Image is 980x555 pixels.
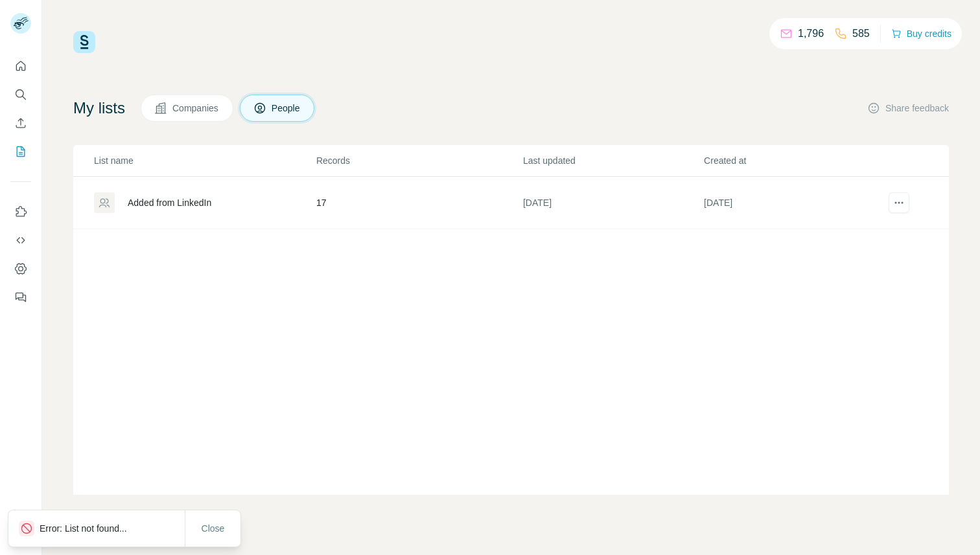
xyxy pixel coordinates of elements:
[10,229,31,252] button: Use Surfe API
[192,517,234,540] button: Close
[10,140,31,163] button: My lists
[73,98,125,119] h4: My lists
[73,31,95,53] img: Surfe Logo
[867,102,949,115] button: Share feedback
[891,25,951,43] button: Buy credits
[704,154,883,167] p: Created at
[10,200,31,223] button: Use Surfe on LinkedIn
[10,286,31,309] button: Feedback
[10,54,31,78] button: Quick start
[523,154,703,167] p: Last updated
[316,154,522,167] p: Records
[10,111,31,135] button: Enrich CSV
[94,154,315,167] p: List name
[10,257,31,280] button: Dashboard
[128,196,211,209] div: Added from LinkedIn
[852,26,870,41] p: 585
[10,83,31,106] button: Search
[172,102,220,115] span: Companies
[798,26,824,41] p: 1,796
[272,102,301,115] span: People
[40,522,137,535] p: Error: List not found...
[889,192,909,213] button: actions
[202,522,225,535] span: Close
[522,177,703,229] td: [DATE]
[703,177,884,229] td: [DATE]
[316,177,522,229] td: 17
